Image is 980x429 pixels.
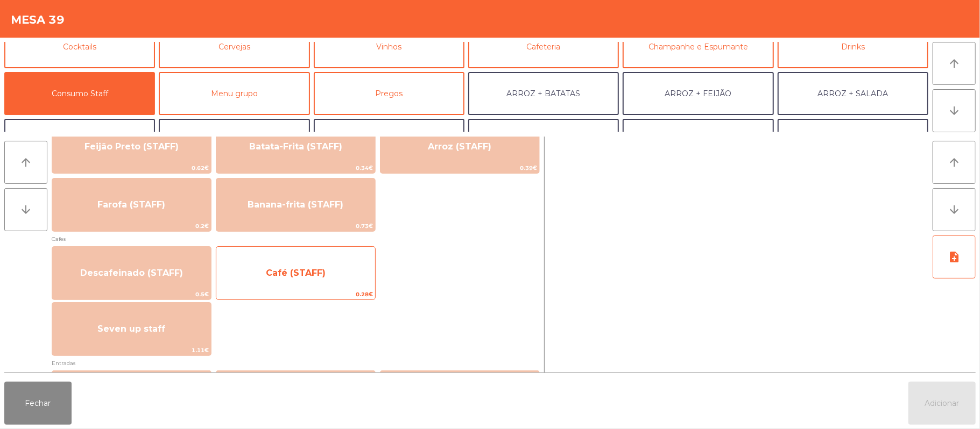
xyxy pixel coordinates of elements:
span: Descafeinado (STAFF) [80,268,183,278]
button: Vinhos [314,25,464,68]
span: 0.34€ [216,163,375,173]
button: arrow_downward [933,188,976,231]
button: Cafeteria [468,25,619,68]
i: arrow_upward [948,156,961,169]
span: Entradas [52,358,540,368]
button: BATATA + BATATA [468,119,619,162]
span: Cafes [52,234,540,244]
span: 0.2€ [52,221,211,231]
span: 1.11€ [52,345,211,355]
i: arrow_downward [19,203,32,216]
span: Banana-frita (STAFF) [248,199,343,210]
button: ARROZ + ARROZ [4,119,155,162]
i: arrow_upward [19,156,32,169]
span: 0.73€ [216,221,375,231]
button: ARROZ + BATATAS [468,72,619,115]
button: Pregos [314,72,464,115]
span: 0.39€ [380,163,539,173]
button: arrow_upward [4,141,47,184]
span: 0.28€ [216,289,375,299]
span: Batata-Frita (STAFF) [249,141,342,152]
button: Fechar [4,382,72,425]
span: Seven up staff [97,324,165,334]
button: Consumo Staff [4,72,155,115]
span: Café (STAFF) [266,268,326,278]
button: Drinks [778,25,928,68]
button: arrow_downward [4,188,47,231]
button: BATATA + SALADA [314,119,464,162]
span: Feijão Preto (STAFF) [84,141,179,152]
button: ARROZ + FEIJÃO [623,72,773,115]
span: 0.5€ [52,289,211,299]
i: arrow_downward [948,104,961,117]
button: Menu grupo [159,72,309,115]
span: Farofa (STAFF) [97,199,165,210]
span: 0.62€ [52,163,211,173]
i: arrow_upward [948,57,961,70]
button: Cervejas [159,25,309,68]
span: Arroz (STAFF) [428,141,491,152]
button: note_add [933,235,976,278]
button: Cocktails [4,25,155,68]
button: BATATA + FEIJÃO [159,119,309,162]
button: arrow_upward [933,141,976,184]
button: ARROZ + SALADA [778,72,928,115]
button: arrow_downward [933,89,976,132]
button: FEIJÃO + FEIJÃO [778,119,928,162]
h4: Mesa 39 [11,12,65,28]
button: Champanhe e Espumante [623,25,773,68]
i: arrow_downward [948,203,961,216]
i: note_add [948,251,961,263]
button: arrow_upward [933,42,976,85]
button: FEIJÃO + SALADA [623,119,773,162]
